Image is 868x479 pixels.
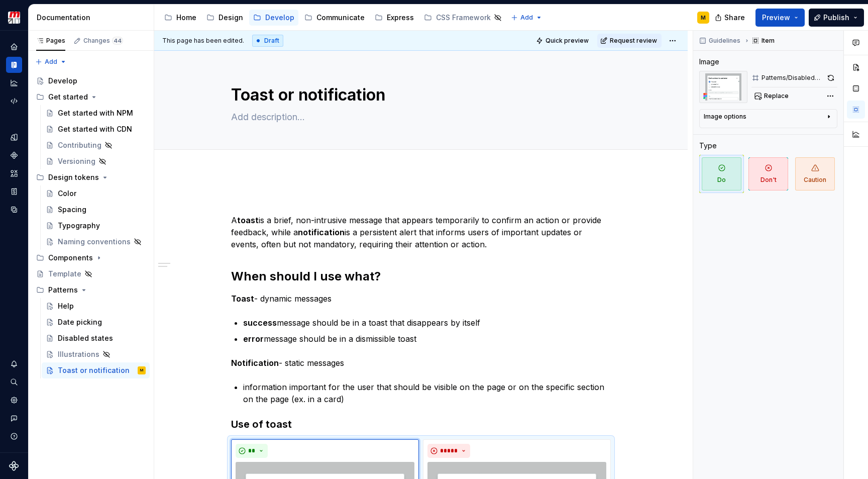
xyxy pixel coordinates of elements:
span: Guidelines [709,37,740,45]
div: Express [387,13,414,23]
strong: notification [298,227,345,237]
button: Request review [597,34,662,48]
p: A is a brief, non-intrusive message that appears temporarily to confirm an action or provide feed... [231,214,611,250]
strong: success [243,318,277,328]
div: Template [48,269,81,279]
a: Develop [32,73,150,89]
span: 44 [112,37,123,45]
div: Components [6,147,22,163]
span: Preview [762,13,790,23]
a: Settings [6,392,22,408]
div: Get started [32,89,150,105]
div: Illustrations [58,349,99,359]
div: Get started [48,92,88,102]
div: Spacing [58,205,86,215]
div: Versioning [58,156,95,166]
div: Get started with CDN [58,124,132,134]
div: Type [699,141,717,151]
div: Get started with NPM [58,108,133,118]
a: Develop [249,10,298,26]
div: Changes [83,37,123,45]
button: Add [508,11,546,25]
span: Add [45,58,57,66]
div: Page tree [160,8,506,28]
div: Design tokens [6,129,22,145]
div: Typography [58,221,100,231]
a: Get started with NPM [42,105,150,121]
div: Patterns/Disabled/DO [762,74,822,82]
img: f7df0a04-44f8-4cf7-9bdc-dbecc48d808b.png [699,71,747,103]
span: Request review [610,37,657,45]
button: Preview [755,9,805,27]
a: Help [42,298,150,314]
a: Spacing [42,202,150,218]
a: Home [160,10,200,26]
p: information important for the user that should be visible on the page or on the specific section ... [243,381,611,405]
p: - dynamic messages [231,293,611,305]
strong: Toast [231,294,254,304]
div: Develop [265,13,294,23]
a: Illustrations [42,346,150,362]
a: Express [371,10,418,26]
button: Do [699,155,744,193]
a: Analytics [6,75,22,91]
a: Color [42,185,150,202]
a: Date picking [42,314,150,330]
img: e95d57dd-783c-4905-b3fc-0c5af85c8823.png [8,12,20,24]
div: Home [6,39,22,55]
a: Data sources [6,202,22,218]
span: Add [520,14,533,22]
span: Don't [748,157,788,190]
h3: Use of toast [231,417,611,431]
div: Design tokens [48,172,99,182]
p: - static messages [231,357,611,369]
button: Image options [704,113,833,125]
strong: toast [237,215,259,225]
a: Design [202,10,247,26]
span: Publish [823,13,849,23]
a: Versioning [42,153,150,169]
div: Image [699,57,719,67]
div: Color [58,188,76,199]
div: Storybook stories [6,183,22,200]
a: Contributing [42,137,150,153]
div: Date picking [58,317,102,327]
div: Design [219,13,243,23]
div: Page tree [32,73,150,378]
div: Image options [704,113,746,121]
div: Components [32,250,150,266]
div: Pages [36,37,65,45]
svg: Supernova Logo [9,461,19,471]
a: Get started with CDN [42,121,150,137]
a: Toast or notificationM [42,362,150,378]
div: M [140,365,143,375]
div: Develop [48,76,77,86]
button: Notifications [6,356,22,372]
p: message should be in a dismissible toast [243,333,611,345]
div: Patterns [32,282,150,298]
div: Components [48,253,93,263]
button: Search ⌘K [6,374,22,390]
div: Contributing [58,140,101,150]
button: Don't [746,155,791,193]
button: Replace [751,89,793,103]
div: Documentation [6,57,22,73]
button: Share [710,9,751,27]
div: Help [58,301,74,311]
div: M [701,14,706,22]
a: Typography [42,218,150,234]
div: Naming conventions [58,237,131,247]
a: Naming conventions [42,234,150,250]
a: CSS Framework [420,10,506,26]
a: Assets [6,165,22,181]
textarea: Toast or notification [229,83,609,107]
a: Code automation [6,93,22,109]
div: Disabled states [58,333,113,343]
strong: Notification [231,358,279,368]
